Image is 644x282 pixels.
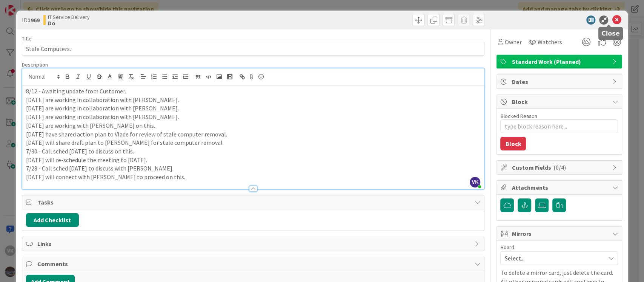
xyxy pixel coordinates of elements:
[512,229,608,238] span: Mirrors
[601,30,620,37] h5: Close
[37,259,471,268] span: Comments
[26,87,481,96] p: 8/12 - Awaiting update from Customer.
[470,177,480,187] span: VK
[504,37,521,46] span: Owner
[26,156,481,164] p: [DATE] will re-schedule the meeting to [DATE].
[26,130,481,139] p: [DATE] have shared action plan to Vlade for review of stale computer removal.
[48,14,90,20] span: IT Service Delivery
[26,121,481,130] p: [DATE] are working with [PERSON_NAME] on this.
[26,96,481,104] p: [DATE] are working in collaboration with [PERSON_NAME].
[500,245,514,250] span: Board
[22,15,40,25] span: ID
[26,147,481,156] p: 7/30 - Call sched [DATE] to discuss on this.
[37,198,471,207] span: Tasks
[26,173,481,181] p: [DATE] will connect with [PERSON_NAME] to proceed on this.
[553,164,566,171] span: ( 0/4 )
[22,35,32,42] label: Title
[22,42,485,56] input: type card name here...
[26,104,481,113] p: [DATE] are working in collaboration with [PERSON_NAME].
[37,239,471,248] span: Links
[537,37,562,46] span: Watchers
[28,16,40,24] b: 1969
[26,164,481,173] p: 7/28 - Call sched [DATE] to discuss with [PERSON_NAME].
[500,113,537,119] label: Blocked Reason
[22,61,48,68] span: Description
[512,163,608,172] span: Custom Fields
[26,113,481,121] p: [DATE] are working in collaboration with [PERSON_NAME].
[500,137,526,150] button: Block
[26,213,79,227] button: Add Checklist
[26,138,481,147] p: [DATE] will share draft plan to [PERSON_NAME] for stale computer removal.
[512,183,608,192] span: Attachments
[48,20,90,26] b: Do
[504,253,601,263] span: Select...
[512,57,608,66] span: Standard Work (Planned)
[512,97,608,106] span: Block
[512,77,608,86] span: Dates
